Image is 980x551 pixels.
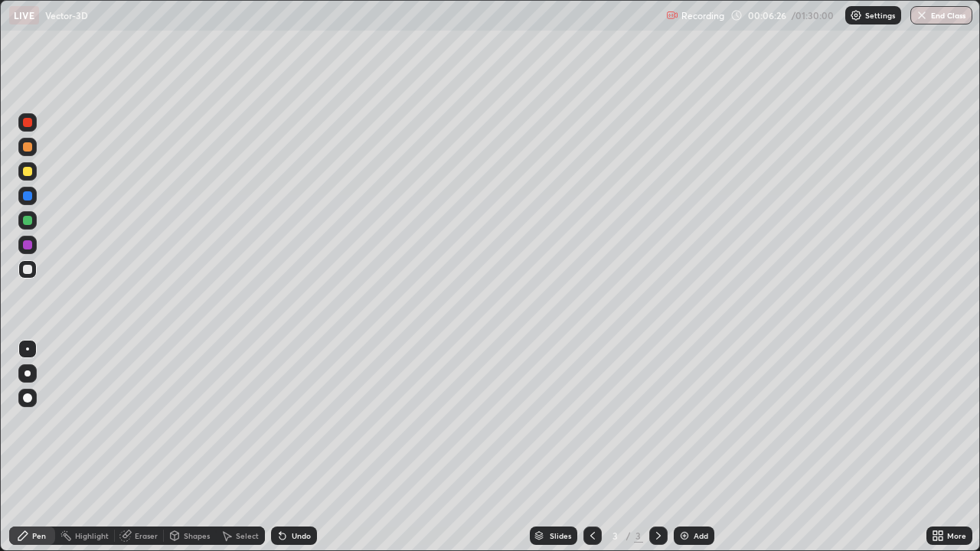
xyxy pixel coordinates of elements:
img: end-class-cross [916,9,928,21]
div: Slides [550,532,571,540]
img: class-settings-icons [850,9,862,21]
div: Highlight [75,532,109,540]
div: Pen [32,532,46,540]
div: Add [694,532,708,540]
div: Eraser [135,532,158,540]
div: Shapes [184,532,210,540]
img: recording.375f2c34.svg [666,9,678,21]
img: add-slide-button [678,530,691,542]
div: More [947,532,966,540]
div: 3 [608,531,623,540]
div: 3 [634,529,643,543]
p: Settings [865,11,895,19]
p: LIVE [14,9,34,21]
p: Recording [681,10,724,21]
button: End Class [910,6,972,24]
div: Select [236,532,259,540]
div: / [626,531,631,540]
p: Vector-3D [45,9,88,21]
div: Undo [292,532,311,540]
